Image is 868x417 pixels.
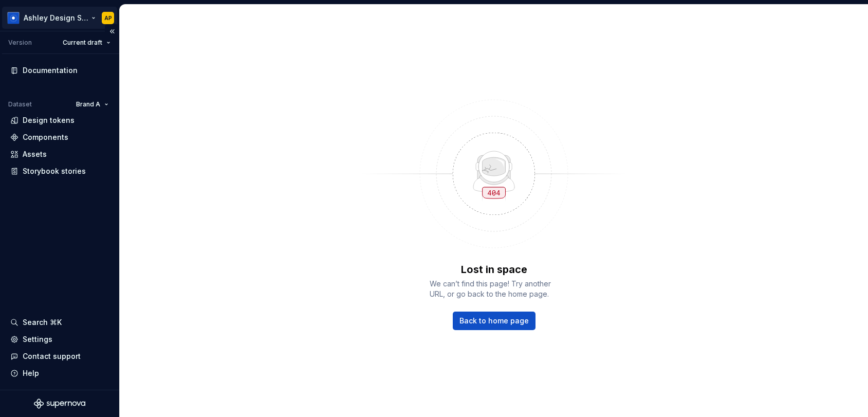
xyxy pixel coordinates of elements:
[6,365,113,382] button: Help
[459,316,529,326] span: Back to home page
[430,279,558,299] span: We can’t find this page! Try another URL, or go back to the home page.
[8,39,32,47] div: Version
[6,314,113,331] button: Search ⌘K
[2,7,117,29] button: Ashley Design SystemAP
[105,24,119,39] button: Collapse sidebar
[6,146,113,162] a: Assets
[23,115,75,125] div: Design tokens
[6,112,113,129] a: Design tokens
[23,149,47,159] div: Assets
[71,97,113,112] button: Brand A
[58,35,115,50] button: Current draft
[104,14,112,22] div: AP
[8,100,32,108] div: Dataset
[76,100,100,108] span: Brand A
[24,13,89,23] div: Ashley Design System
[23,166,86,176] div: Storybook stories
[23,65,78,76] div: Documentation
[34,398,85,409] svg: Supernova Logo
[63,39,102,47] span: Current draft
[6,129,113,146] a: Components
[461,262,527,277] p: Lost in space
[6,348,113,365] button: Contact support
[23,351,81,361] div: Contact support
[6,331,113,348] a: Settings
[23,334,52,345] div: Settings
[23,368,39,378] div: Help
[453,312,535,330] a: Back to home page
[7,12,20,24] img: 049812b6-2877-400d-9dc9-987621144c16.png
[23,317,62,328] div: Search ⌘K
[6,62,113,79] a: Documentation
[23,132,68,142] div: Components
[6,163,113,179] a: Storybook stories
